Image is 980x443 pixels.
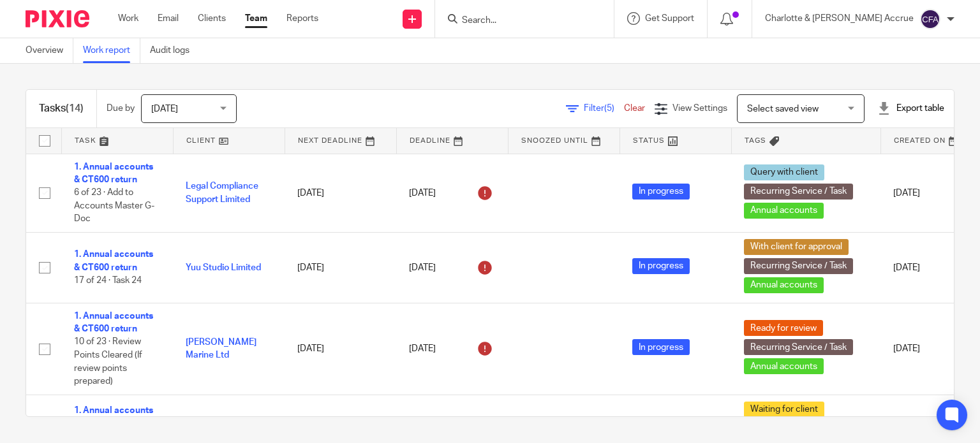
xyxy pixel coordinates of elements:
[66,103,84,113] span: (14)
[285,154,396,232] td: [DATE]
[632,339,690,355] span: In progress
[604,104,614,113] span: (5)
[39,102,84,115] h1: Tasks
[745,137,766,144] span: Tags
[83,38,140,63] a: Work report
[747,105,819,113] span: Select saved view
[744,277,824,293] span: Annual accounts
[744,339,853,355] span: Recurring Service / Task
[107,102,135,115] p: Due by
[744,239,849,255] span: With client for approval
[877,102,944,115] div: Export table
[672,104,727,113] span: View Settings
[645,14,694,23] span: Get Support
[158,12,179,25] a: Email
[584,104,624,113] span: Filter
[186,338,256,359] a: [PERSON_NAME] Marine Ltd
[74,312,153,333] a: 1. Annual accounts & CT600 return
[285,303,396,395] td: [DATE]
[744,184,853,200] span: Recurring Service / Task
[198,12,226,25] a: Clients
[186,182,258,203] a: Legal Compliance Support Limited
[74,276,142,285] span: 17 of 24 · Task 24
[150,38,199,63] a: Audit logs
[26,38,73,63] a: Overview
[74,163,153,184] a: 1. Annual accounts & CT600 return
[74,338,142,386] span: 10 of 23 · Review Points Cleared (If review points prepared)
[74,406,153,428] a: 1. Annual accounts & CT600 return
[285,232,396,303] td: [DATE]
[744,402,824,418] span: Waiting for client
[286,12,318,25] a: Reports
[744,203,824,219] span: Annual accounts
[765,12,914,25] p: Charlotte & [PERSON_NAME] Accrue
[744,164,824,180] span: Query with client
[409,183,495,203] div: [DATE]
[744,320,823,336] span: Ready for review
[624,104,645,113] a: Clear
[74,250,153,272] a: 1. Annual accounts & CT600 return
[409,338,495,359] div: [DATE]
[632,184,690,200] span: In progress
[245,12,267,25] a: Team
[632,258,690,274] span: In progress
[186,263,261,272] a: Yuu Studio Limited
[461,15,575,27] input: Search
[920,9,940,29] img: svg%3E
[151,105,178,113] span: [DATE]
[26,10,89,27] img: Pixie
[409,258,495,278] div: [DATE]
[744,258,853,274] span: Recurring Service / Task
[118,12,138,25] a: Work
[74,188,154,223] span: 6 of 23 · Add to Accounts Master G-Doc
[744,358,824,374] span: Annual accounts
